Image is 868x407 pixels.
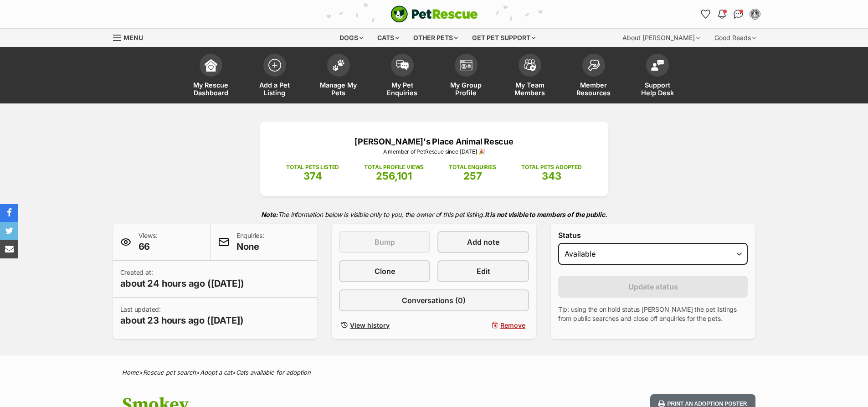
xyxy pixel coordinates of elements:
a: Manage My Pets [307,49,370,103]
span: Bump [375,237,395,247]
span: View history [350,320,390,330]
p: TOTAL PETS LISTED [286,163,339,171]
a: My Group Profile [434,49,498,103]
img: logo-cat-932fe2b9b8326f06289b0f2fb663e598f794de774fb13d1741a6617ecf9a85b4.svg [390,5,478,23]
img: notifications-46538b983faf8c2785f20acdc204bb7945ddae34d4c08c2a6579f10ce5e182be.svg [718,10,725,19]
img: chat-41dd97257d64d25036548639549fe6c8038ab92f7586957e7f3b1b290dea8141.svg [734,10,743,19]
p: A member of PetRescue since [DATE] 🎉 [274,148,595,156]
a: Add note [437,231,529,253]
p: TOTAL PETS ADOPTED [521,163,582,171]
a: Rescue pet search [143,369,196,376]
span: 256,101 [376,170,412,182]
a: My Team Members [498,49,562,103]
span: Menu [123,34,143,41]
img: help-desk-icon-fdf02630f3aa405de69fd3d07c3f3aa587a6932b1a1747fa1d2bba05be0121f9.svg [651,60,664,71]
span: My Rescue Dashboard [190,81,231,97]
img: member-resources-icon-8e73f808a243e03378d46382f2149f9095a855e16c252ad45f914b54edf8863c.svg [587,59,600,72]
span: Add note [467,237,499,247]
span: Support Help Desk [637,81,678,97]
strong: Note: [261,211,278,218]
img: pet-enquiries-icon-7e3ad2cf08bfb03b45e93fb7055b45f3efa6380592205ae92323e6603595dc1f.svg [396,60,409,70]
div: > > > [99,369,769,376]
p: TOTAL PROFILE VIEWS [364,163,424,171]
div: Cats [371,29,406,47]
p: Created at: [120,268,245,290]
span: Member Resources [573,81,614,97]
span: about 23 hours ago ([DATE]) [120,314,244,327]
a: Edit [437,260,529,282]
button: Remove [437,319,529,332]
span: Clone [375,266,395,277]
p: Tip: using the on hold status [PERSON_NAME] the pet listings from public searches and close off e... [558,305,748,323]
p: The information below is visible only to you, the owner of this pet listing. [113,205,755,224]
span: None [236,240,264,253]
a: Home [122,369,139,376]
span: 257 [463,170,482,182]
span: 343 [542,170,561,182]
span: Remove [500,320,525,330]
a: PetRescue [390,5,478,23]
button: Bump [339,231,430,253]
a: Conversations [731,7,746,21]
p: Views: [139,231,158,253]
p: Enquiries: [236,231,264,253]
ul: Account quick links [699,7,762,21]
p: [PERSON_NAME]'s Place Animal Rescue [274,135,595,148]
img: dashboard-icon-eb2f2d2d3e046f16d808141f083e7271f6b2e854fb5c12c21221c1fb7104beca.svg [205,59,217,72]
img: add-pet-listing-icon-0afa8454b4691262ce3f59096e99ab1cd57d4a30225e0717b998d2c9b9846f56.svg [268,59,281,72]
a: My Rescue Dashboard [179,49,243,103]
a: View history [339,319,430,332]
span: Add a Pet Listing [254,81,295,97]
label: Status [558,231,748,239]
img: team-members-icon-5396bd8760b3fe7c0b43da4ab00e1e3bb1a5d9ba89233759b79545d2d3fc5d0d.svg [524,59,536,71]
div: Dogs [333,29,370,47]
span: Manage My Pets [318,81,359,97]
span: Edit [477,266,490,277]
img: Michelle ROGERS profile pic [750,10,760,19]
a: Add a Pet Listing [243,49,307,103]
p: Last updated: [120,305,244,327]
a: Conversations (0) [339,289,529,311]
a: Menu [113,29,149,45]
span: My Pet Enquiries [382,81,423,97]
div: About [PERSON_NAME] [616,29,706,47]
a: Favourites [699,7,713,21]
span: about 24 hours ago ([DATE]) [120,277,245,290]
a: Cats available for adoption [236,369,311,376]
img: group-profile-icon-3fa3cf56718a62981997c0bc7e787c4b2cf8bcc04b72c1350f741eb67cf2f40e.svg [460,60,473,71]
a: Support Help Desk [626,49,689,103]
a: My Pet Enquiries [370,49,434,103]
span: My Group Profile [446,81,487,97]
img: manage-my-pets-icon-02211641906a0b7f246fdf0571729dbe1e7629f14944591b6c1af311fb30b64b.svg [332,59,345,71]
button: Notifications [715,7,729,21]
button: Update status [558,276,748,298]
div: Good Reads [708,29,762,47]
p: TOTAL ENQUIRIES [449,163,496,171]
strong: It is not visible to members of the public. [485,211,607,218]
a: Clone [339,260,430,282]
span: Update status [628,281,678,292]
span: 66 [139,240,158,253]
a: Member Resources [562,49,626,103]
span: Conversations (0) [402,295,466,306]
div: Get pet support [466,29,542,47]
span: 374 [303,170,322,182]
div: Other pets [407,29,464,47]
a: Adopt a cat [200,369,232,376]
span: My Team Members [509,81,550,97]
button: My account [748,7,762,21]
